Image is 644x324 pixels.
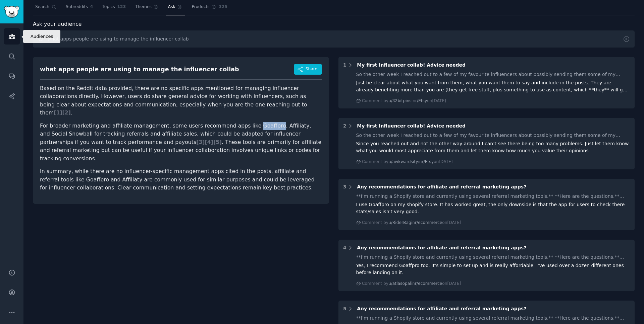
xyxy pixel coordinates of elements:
a: Search [33,2,59,15]
a: Subreddits4 [63,2,95,15]
span: r/Etsy [415,98,427,103]
div: **I’m running a Shopify store and currently using several referral marketing tools.** **Here are ... [356,254,630,261]
img: GummySearch logo [4,6,19,18]
div: Comment by in on [DATE] [362,98,446,104]
div: 5 [343,305,346,312]
span: [ 1 ] [54,109,62,116]
div: Comment by in on [DATE] [362,220,461,226]
span: [ 2 ] [62,109,71,116]
span: 325 [219,4,228,10]
span: Search [35,4,49,10]
a: Ask [166,2,185,15]
span: My first Influencer collab! Advice needed [357,62,466,68]
div: what apps people are using to manage the influencer collab [40,65,239,74]
a: Products325 [190,2,230,15]
span: 123 [117,4,126,10]
span: My first Influencer collab! Advice needed [357,123,466,129]
span: Any recommendations for affiliate and referral marketing apps? [357,184,526,189]
div: Comment by in on [DATE] [362,159,453,165]
span: Subreddits [66,4,88,10]
span: r/ecommerce [415,281,442,286]
span: Share [306,66,317,72]
div: So the other week I reached out to a few of my favourite influencers about possibly sending them ... [356,71,630,78]
div: Yes, I recommend Goaffpro too. It’s simple to set up and is really affordable. I’ve used over a d... [356,262,630,276]
div: 4 [343,244,346,251]
span: r/Etsy [422,159,434,164]
span: Topics [102,4,115,10]
span: Themes [135,4,152,10]
p: Based on the Reddit data provided, there are no specific apps mentioned for managing influencer c... [40,84,322,117]
span: Any recommendations for affiliate and referral marketing apps? [357,245,526,250]
span: [ 4 ] [205,139,213,145]
span: [ 5 ] [213,139,222,145]
span: Ask [168,4,175,10]
div: I use Goaffpro on my shopify store. It has worked great, the only downside is that the app for us... [356,201,630,215]
span: Ask your audience [33,20,82,28]
button: Share [294,64,322,75]
span: [ 3 ] [196,139,205,145]
div: Since you reached out and not the other way around I can’t see there being too many problems. Jus... [356,140,630,154]
div: 1 [343,62,346,69]
span: 4 [90,4,93,10]
input: Ask this audience a question... [33,30,635,48]
div: 2 [343,123,346,130]
div: Just be clear about what you want from them, what you want them to say and include in the posts. ... [356,79,630,93]
div: Comment by in on [DATE] [362,281,461,287]
p: In summary, while there are no influencer-specific management apps cited in the posts, affiliate ... [40,167,322,192]
div: So the other week I reached out to a few of my favourite influencers about possibly sending them ... [356,132,630,139]
p: For broader marketing and affiliate management, some users recommend apps like Goaffpro, Affiliat... [40,122,322,163]
span: Products [192,4,210,10]
span: u/32bitpins [388,98,412,103]
span: u/awkwardsity [388,159,418,164]
span: Any recommendations for affiliate and referral marketing apps? [357,306,526,311]
span: r/ecommerce [415,220,442,225]
span: u/atlasopal [388,281,411,286]
a: Themes [133,2,161,15]
a: Topics123 [100,2,128,15]
div: **I’m running a Shopify store and currently using several referral marketing tools.** **Here are ... [356,315,630,322]
div: **I’m running a Shopify store and currently using several referral marketing tools.** **Here are ... [356,193,630,200]
span: u/RiderBag [388,220,411,225]
div: 3 [343,183,346,190]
